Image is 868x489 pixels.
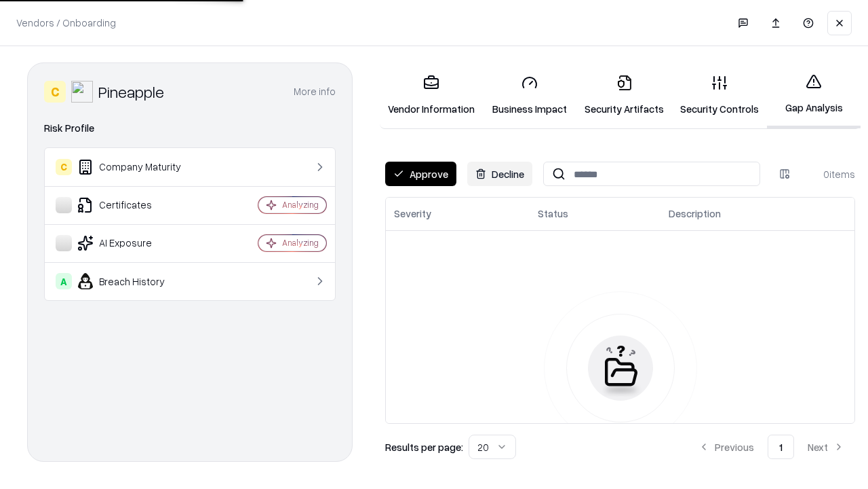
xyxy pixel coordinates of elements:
button: 1 [768,435,794,459]
div: Status [538,206,568,221]
div: Severity [394,206,431,221]
p: Vendors / Onboarding [16,16,116,30]
div: Certificates [56,197,218,213]
a: Security Artifacts [576,64,672,127]
img: Pineapple [71,81,93,103]
button: More info [294,79,336,104]
div: Description [669,206,721,221]
a: Business Impact [483,64,576,127]
button: Decline [467,162,532,186]
button: Approve [385,162,456,186]
div: AI Exposure [56,235,218,251]
nav: pagination [688,435,855,459]
div: Risk Profile [44,120,336,137]
a: Gap Analysis [767,62,861,128]
div: Breach History [56,273,218,289]
p: Results per page: [385,440,463,454]
div: Analyzing [282,199,319,211]
div: Analyzing [282,237,319,249]
div: 0 items [801,167,855,181]
div: C [56,159,72,175]
div: C [44,81,66,103]
div: Company Maturity [56,159,218,175]
a: Vendor Information [380,64,483,127]
a: Security Controls [672,64,767,127]
div: A [56,273,72,289]
div: Pineapple [98,81,164,103]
